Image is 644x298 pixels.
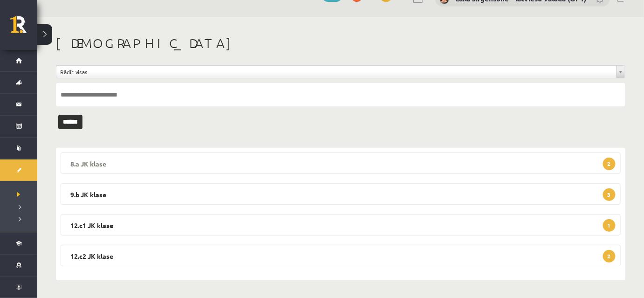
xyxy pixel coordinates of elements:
[603,219,616,232] span: 1
[61,152,621,174] legend: 8.a JK klase
[61,183,621,205] legend: 9.b JK klase
[603,188,616,201] span: 3
[56,66,625,78] a: Rādīt visas
[603,250,616,263] span: 2
[61,214,621,236] legend: 12.c1 JK klase
[10,16,37,40] a: Rīgas 1. Tālmācības vidusskola
[603,158,616,170] span: 2
[60,66,613,78] span: Rādīt visas
[56,35,625,51] h1: [DEMOGRAPHIC_DATA]
[61,245,621,266] legend: 12.c2 JK klase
